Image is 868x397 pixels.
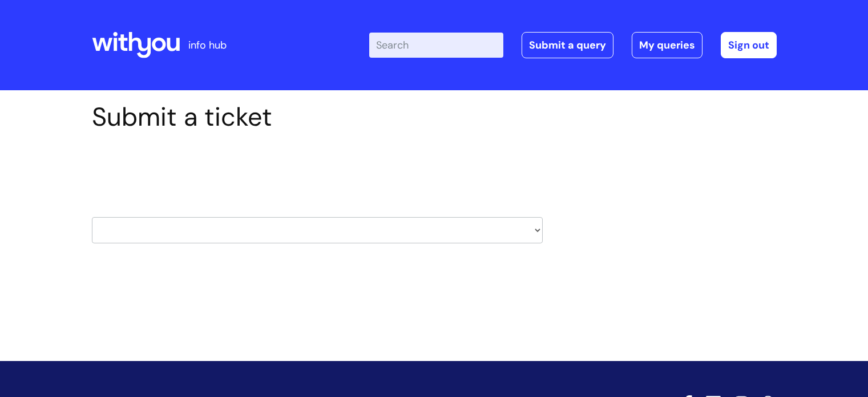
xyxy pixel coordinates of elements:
h2: Select issue type [92,159,543,180]
a: Sign out [721,32,777,58]
a: My queries [632,32,703,58]
div: | - [369,32,777,58]
h1: Submit a ticket [92,102,543,133]
a: Submit a query [522,32,613,58]
p: info hub [188,36,227,54]
input: Search [369,33,503,58]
